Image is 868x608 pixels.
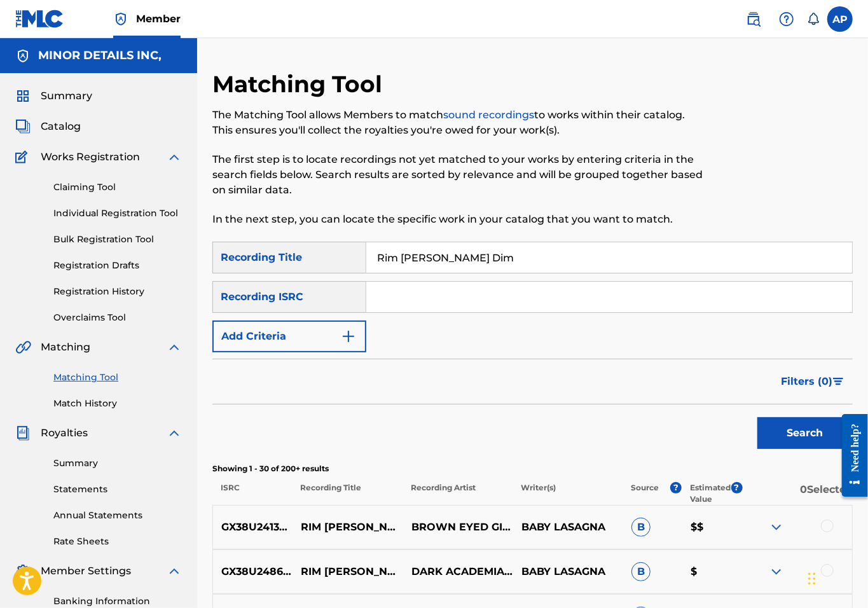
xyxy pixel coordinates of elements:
p: RIM [PERSON_NAME] DIM [293,520,403,535]
img: Top Rightsholder [113,11,128,27]
img: Accounts [15,48,31,64]
img: Works Registration [15,149,32,165]
a: Statements [53,483,182,496]
a: Registration Drafts [53,259,182,272]
span: ? [731,482,743,494]
button: Search [757,417,853,449]
p: GX38U2413362 [213,520,293,535]
img: 9d2ae6d4665cec9f34b9.svg [341,329,356,344]
p: Showing 1 - 30 of 200+ results [212,463,853,474]
span: Matching [41,340,90,355]
img: Catalog [15,119,31,134]
a: Annual Statements [53,509,182,522]
img: expand [167,563,182,579]
a: Overclaims Tool [53,311,182,324]
p: The Matching Tool allows Members to match to works within their catalog. This ensures you'll coll... [212,107,705,138]
p: $$ [682,520,741,535]
a: Individual Registration Tool [53,207,182,220]
div: User Menu [827,6,853,32]
a: Public Search [741,6,766,32]
img: Royalties [15,425,31,441]
img: MLC Logo [15,10,64,28]
a: Registration History [53,285,182,298]
div: Drag [808,560,816,598]
span: Filters ( 0 ) [781,374,832,389]
img: filter [833,378,844,385]
p: In the next step, you can locate the specific work in your catalog that you want to match. [212,212,705,227]
iframe: Chat Widget [804,547,868,608]
span: Catalog [41,119,81,134]
p: BABY LASAGNA [513,564,623,579]
p: BROWN EYED GIRL [403,520,513,535]
p: Writer(s) [513,482,623,505]
span: Member [136,11,181,26]
button: Add Criteria [212,321,366,352]
a: Matching Tool [53,371,182,384]
span: Works Registration [41,149,140,165]
span: B [631,518,651,537]
span: B [631,562,651,581]
h5: MINOR DETAILS INC, [38,48,162,63]
p: Recording Title [292,482,402,505]
p: Source [631,482,659,505]
img: Matching [15,340,31,355]
img: help [779,11,794,27]
p: $ [682,564,741,579]
h2: Matching Tool [212,70,389,99]
a: Summary [53,457,182,470]
p: RIM [PERSON_NAME] DIM [293,564,403,579]
img: Summary [15,88,31,104]
p: ISRC [212,482,292,505]
p: 0 Selected [743,482,853,505]
p: BABY LASAGNA [513,520,623,535]
button: Filters (0) [773,366,853,397]
a: CatalogCatalog [15,119,81,134]
div: Notifications [807,13,820,25]
span: Royalties [41,425,88,441]
img: Member Settings [15,563,31,579]
iframe: Resource Center [832,404,868,506]
img: search [746,11,761,27]
img: expand [167,425,182,441]
span: ? [670,482,682,494]
p: Recording Artist [403,482,513,505]
form: Search Form [212,242,853,455]
a: sound recordings [443,109,534,121]
img: expand [167,149,182,165]
img: expand [769,564,784,579]
a: Banking Information [53,595,182,608]
a: Claiming Tool [53,181,182,194]
a: Match History [53,397,182,410]
a: Rate Sheets [53,535,182,548]
p: DARK ACADEMIA|BROWN EYED GIRL [403,564,513,579]
p: The first step is to locate recordings not yet matched to your works by entering criteria in the ... [212,152,705,198]
img: expand [167,340,182,355]
span: Member Settings [41,563,131,579]
div: Help [774,6,799,32]
p: GX38U2486210 [213,564,293,579]
a: Bulk Registration Tool [53,233,182,246]
p: Estimated Value [691,482,731,505]
img: expand [769,520,784,535]
a: SummarySummary [15,88,92,104]
span: Summary [41,88,92,104]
